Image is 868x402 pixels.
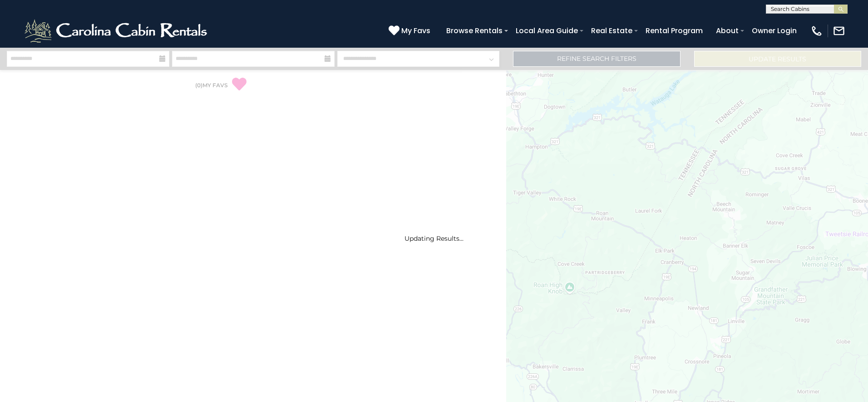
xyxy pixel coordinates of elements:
[401,25,430,36] span: My Favs
[511,23,582,39] a: Local Area Guide
[711,23,743,39] a: About
[641,23,707,39] a: Rental Program
[810,25,823,37] img: phone-regular-white.png
[389,25,433,37] a: My Favs
[23,17,211,45] img: White-1-2.png
[442,23,507,39] a: Browse Rentals
[587,23,637,39] a: Real Estate
[747,23,801,39] a: Owner Login
[833,25,845,37] img: mail-regular-white.png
